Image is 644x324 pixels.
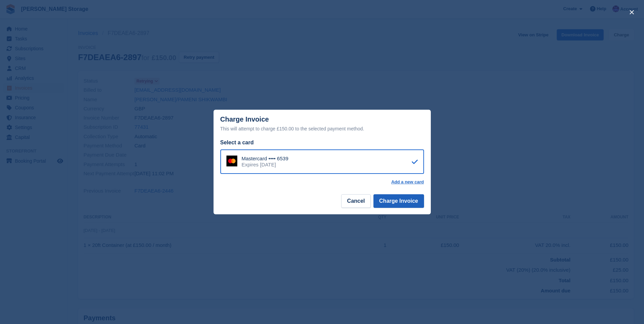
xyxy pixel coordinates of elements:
div: Select a card [220,139,424,147]
div: Charge Invoice [220,115,424,133]
button: Charge Invoice [373,194,424,208]
div: This will attempt to charge £150.00 to the selected payment method. [220,125,424,133]
button: close [626,7,637,18]
div: Mastercard •••• 6539 [242,156,289,162]
div: Expires [DATE] [242,162,289,168]
img: Mastercard Logo [226,156,237,166]
a: Add a new card [391,179,424,185]
button: Cancel [341,194,370,208]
